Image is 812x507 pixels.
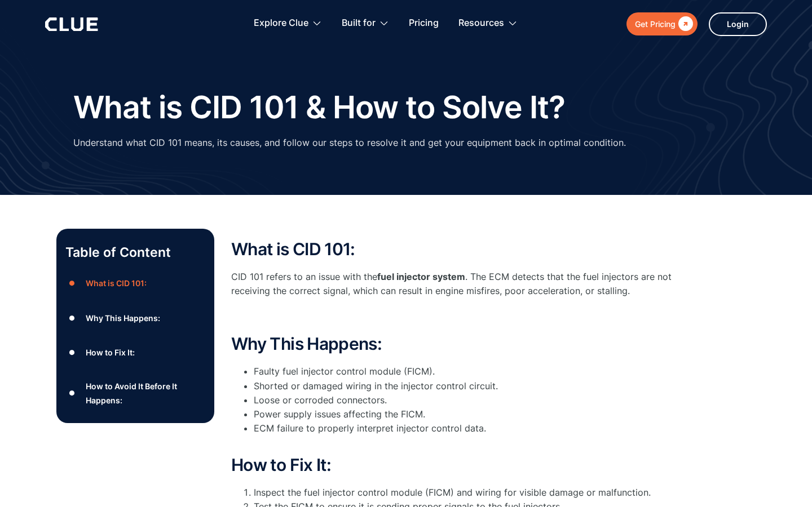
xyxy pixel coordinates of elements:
h2: What is CID 101: [231,240,682,259]
div: Built for [342,6,376,41]
li: Power supply issues affecting the FICM. [254,407,682,421]
div: How to Avoid It Before It Happens: [86,379,205,407]
a: ●How to Avoid It Before It Happens: [65,379,205,407]
li: Inspect the fuel injector control module (FICM) and wiring for visible damage or malfunction. [254,486,682,500]
div:  [676,17,693,31]
li: Faulty fuel injector control module (FICM). [254,364,682,379]
p: CID 101 refers to an issue with the . The ECM detects that the fuel injectors are not receiving t... [231,270,682,298]
h2: Why This Happens: [231,335,682,353]
div: How to Fix It: [86,345,135,359]
li: ECM failure to properly interpret injector control data. [254,421,682,450]
div: ● [65,275,79,292]
h1: What is CID 101 & How to Solve It? [73,90,565,124]
div: Why This Happens: [86,311,160,325]
div: ● [65,385,79,402]
div: Built for [342,6,389,41]
a: Pricing [409,6,439,41]
div: ● [65,344,79,361]
a: ●What is CID 101: [65,275,205,292]
div: Explore Clue [254,6,322,41]
p: Table of Content [65,243,205,261]
div: Get Pricing [635,17,676,31]
div: Explore Clue [254,6,308,41]
h2: How to Fix It: [231,456,682,474]
a: ●Why This Happens: [65,309,205,326]
div: Resources [458,6,504,41]
p: Understand what CID 101 means, its causes, and follow our steps to resolve it and get your equipm... [73,136,626,150]
a: Get Pricing [626,12,698,35]
div: What is CID 101: [86,276,147,290]
div: ● [65,309,79,326]
a: ●How to Fix It: [65,344,205,361]
a: Login [709,12,767,36]
div: Resources [458,6,518,41]
strong: fuel injector system [377,271,465,282]
li: Loose or corroded connectors. [254,393,682,407]
li: Shorted or damaged wiring in the injector control circuit. [254,379,682,393]
p: ‍ [231,309,682,323]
